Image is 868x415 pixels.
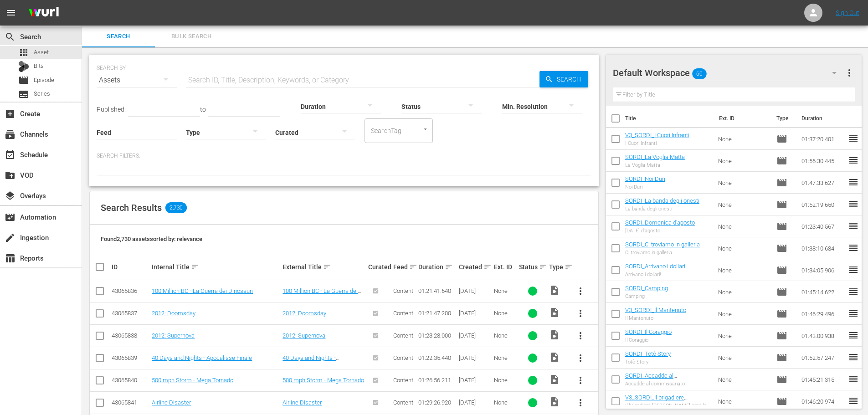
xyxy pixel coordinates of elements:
span: reorder [848,352,859,363]
th: Type [771,106,796,131]
span: reorder [848,155,859,166]
span: Episode [776,243,787,254]
span: Published: [97,106,126,113]
div: 43065840 [112,377,149,384]
span: Episode [776,221,787,232]
a: 500 mph Storm - Mega Tornado [152,377,233,384]
span: Content [393,287,413,294]
span: VOD [5,170,15,181]
span: Channels [5,129,15,140]
a: SORDI_La Voglia Matta [625,154,685,160]
td: 01:37:20.401 [798,128,848,150]
td: None [714,347,773,369]
span: sort [323,263,331,271]
a: 2012: Supernova [282,332,325,339]
span: Automation [5,212,15,223]
span: Video [549,374,560,385]
a: Airline Disaster [282,399,322,406]
span: Episode [776,374,787,385]
a: 40 Days and Nights - Apocalisse Finale [282,354,339,368]
p: Search Filters: [97,152,591,160]
span: Episode [776,177,787,188]
td: 01:47:33.627 [798,172,848,194]
td: 01:45:21.315 [798,369,848,390]
button: Search [539,71,588,87]
span: Series [18,89,29,100]
span: Episode [776,265,787,276]
span: 60 [692,64,707,83]
button: more_vert [570,325,591,347]
span: Episode [776,133,787,144]
span: Search Results [101,202,162,213]
div: [DATE] [459,354,491,361]
span: Video [549,396,560,407]
span: sort [409,263,417,271]
span: Episode [776,308,787,319]
span: sort [191,263,199,271]
td: None [714,215,773,237]
span: Episode [776,330,787,341]
a: 2012: Supernova [152,332,195,339]
span: sort [565,263,573,271]
span: Bits [34,61,44,71]
span: reorder [848,286,859,297]
span: Episode [776,396,787,407]
a: SORDI_Totò Story [625,350,671,357]
a: 100 Million BC - La Guerra dei Dinosauri [282,287,361,301]
div: 43065838 [112,332,149,339]
span: more_vert [575,375,586,386]
div: Duration [418,261,456,272]
span: reorder [848,177,859,188]
span: reorder [848,330,859,341]
span: Asset [18,47,29,58]
span: reorder [848,308,859,319]
div: External Title [282,261,365,272]
td: None [714,281,773,303]
a: SORDI_Accadde al commissariato [625,372,677,386]
span: Found 2,730 assets sorted by: relevance [101,236,202,242]
th: Ext. ID [714,106,771,131]
span: Episode [776,155,787,166]
div: [DATE] d'agosto [625,228,695,234]
button: more_vert [570,369,591,391]
div: None [494,310,516,317]
div: 43065837 [112,310,149,317]
div: Status [519,261,546,272]
span: 2,730 [165,202,187,213]
button: more_vert [844,62,855,84]
span: Ingestion [5,232,15,243]
th: Duration [796,106,851,131]
span: reorder [848,395,859,406]
div: Curated [368,263,390,271]
a: SORDI_Domenica d'agosto [625,219,695,226]
span: Search [5,31,15,42]
div: I Cuori Infranti [625,140,689,146]
td: 01:43:00.938 [798,325,848,347]
span: more_vert [575,308,586,319]
td: None [714,303,773,325]
div: Feed [393,261,416,272]
span: more_vert [575,353,586,364]
span: Content [393,354,413,361]
td: 01:52:19.650 [798,194,848,215]
span: reorder [848,199,859,210]
span: Video [549,285,560,296]
button: more_vert [570,302,591,324]
button: Open [421,125,430,133]
a: 2012: Doomsday [152,310,195,317]
span: reorder [848,374,859,384]
div: Accadde al commissariato [625,381,711,387]
div: Ci troviamo in galleria [625,250,700,256]
div: Created [459,261,491,272]
div: 43065836 [112,287,149,294]
div: None [494,332,516,339]
span: Search [553,71,588,87]
div: [DATE] [459,287,491,294]
span: sort [483,263,492,271]
span: Video [549,352,560,363]
span: Bulk Search [160,31,222,42]
a: Airline Disaster [152,399,191,406]
a: 100 Million BC - La Guerra dei Dinosauri [152,287,253,294]
span: Create [5,108,15,119]
div: Ext. ID [494,263,516,271]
